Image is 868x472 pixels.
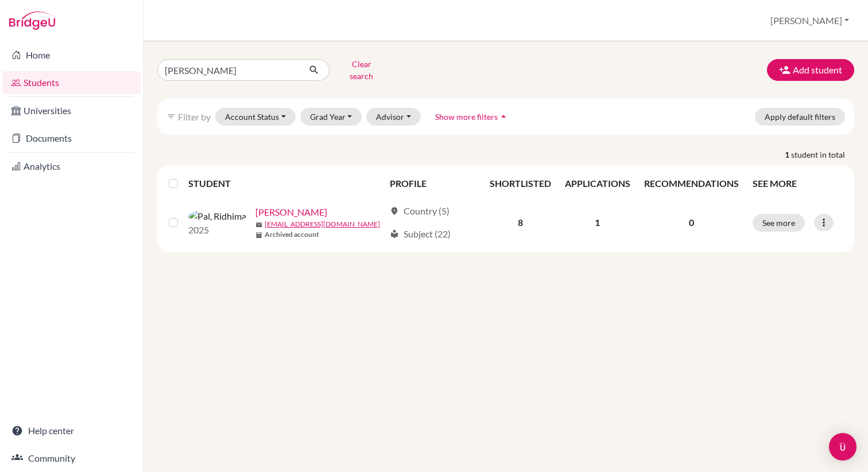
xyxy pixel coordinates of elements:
[390,227,451,241] div: Subject (22)
[558,197,637,248] td: 1
[9,11,55,30] img: Bridge-U
[637,170,746,197] th: RECOMMENDATIONS
[265,219,380,229] a: [EMAIL_ADDRESS][DOMAIN_NAME]
[765,10,854,32] button: [PERSON_NAME]
[435,112,498,122] span: Show more filters
[255,221,262,228] span: mail
[255,205,327,219] a: [PERSON_NAME]
[2,71,141,94] a: Students
[383,170,483,197] th: PROFILE
[188,170,383,197] th: STUDENT
[390,206,399,216] span: location_on
[2,99,141,122] a: Universities
[390,229,399,239] span: local_library
[785,149,791,161] strong: 1
[2,419,141,442] a: Help center
[753,214,805,232] button: See more
[166,112,176,121] i: filter_list
[791,149,854,161] span: student in total
[767,59,854,81] button: Add student
[2,155,141,178] a: Analytics
[2,44,141,67] a: Home
[483,170,558,197] th: SHORTLISTED
[829,433,857,461] div: Open Intercom Messenger
[425,108,519,126] button: Show more filtersarrow_drop_up
[644,216,739,229] p: 0
[300,108,362,126] button: Grad Year
[483,197,558,248] td: 8
[255,232,262,239] span: inventory_2
[188,223,246,237] p: 2025
[330,55,393,85] button: Clear search
[558,170,637,197] th: APPLICATIONS
[2,447,141,470] a: Community
[178,111,211,122] span: Filter by
[2,127,141,150] a: Documents
[188,209,246,223] img: Pal, Ridhima
[215,108,296,126] button: Account Status
[366,108,421,126] button: Advisor
[390,204,449,218] div: Country (5)
[746,170,850,197] th: SEE MORE
[265,229,319,240] b: Archived account
[755,108,845,126] button: Apply default filters
[157,59,300,81] input: Find student by name...
[498,111,509,122] i: arrow_drop_up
